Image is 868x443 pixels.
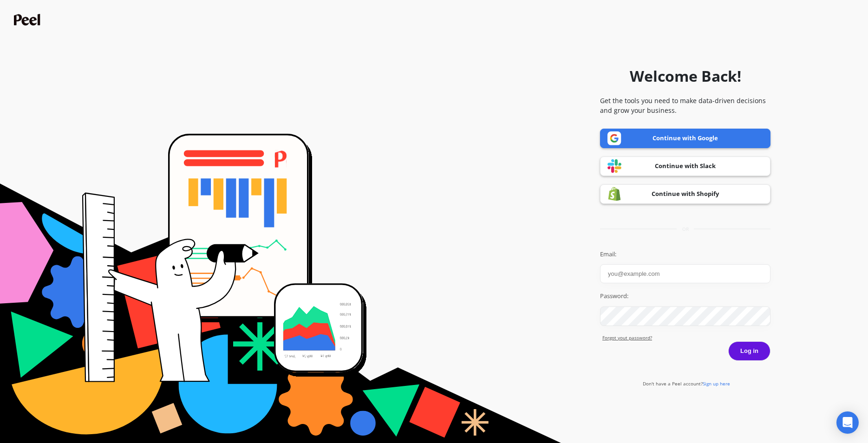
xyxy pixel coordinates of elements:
[728,341,770,361] button: Log in
[600,250,770,259] label: Email:
[600,184,770,204] a: Continue with Shopify
[600,96,770,115] p: Get the tools you need to make data-driven decisions and grow your business.
[600,226,770,233] div: or
[836,411,859,434] div: Open Intercom Messenger
[600,129,770,148] a: Continue with Google
[607,187,621,201] img: Shopify logo
[600,292,770,301] label: Password:
[703,380,730,387] span: Sign up here
[607,131,621,145] img: Google logo
[602,334,770,341] a: Forgot yout password?
[630,65,741,87] h1: Welcome Back!
[600,264,770,283] input: you@example.com
[643,380,730,387] a: Don't have a Peel account?Sign up here
[607,159,621,173] img: Slack logo
[600,156,770,176] a: Continue with Slack
[14,14,43,26] img: Peel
